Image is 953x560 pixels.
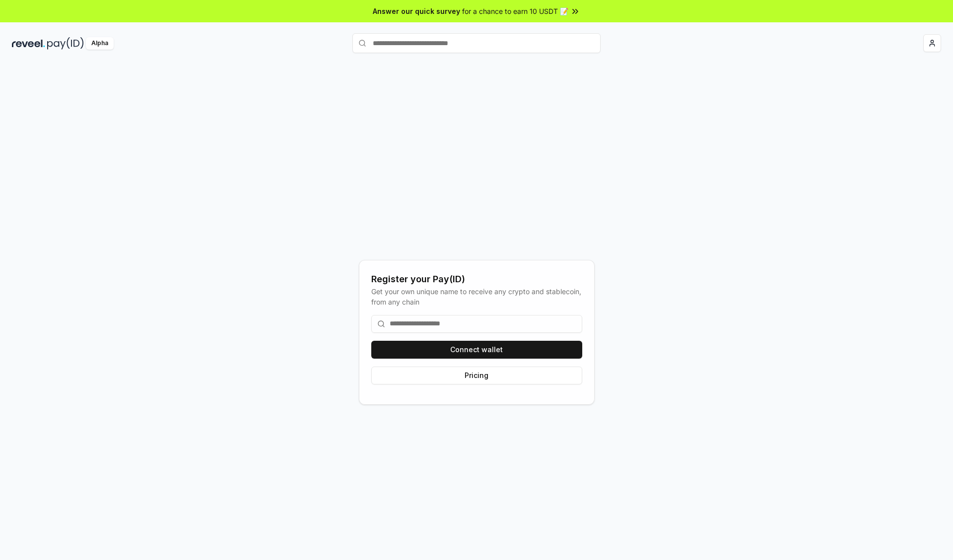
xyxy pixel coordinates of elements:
span: for a chance to earn 10 USDT 📝 [462,6,568,16]
button: Pricing [371,367,582,384]
div: Get your own unique name to receive any crypto and stablecoin, from any chain [371,286,582,307]
span: Answer our quick survey [373,6,460,16]
button: Connect wallet [371,341,582,359]
img: reveel_dark [12,37,45,50]
img: pay_id [47,37,84,50]
div: Register your Pay(ID) [371,272,582,286]
div: Alpha [86,37,114,50]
